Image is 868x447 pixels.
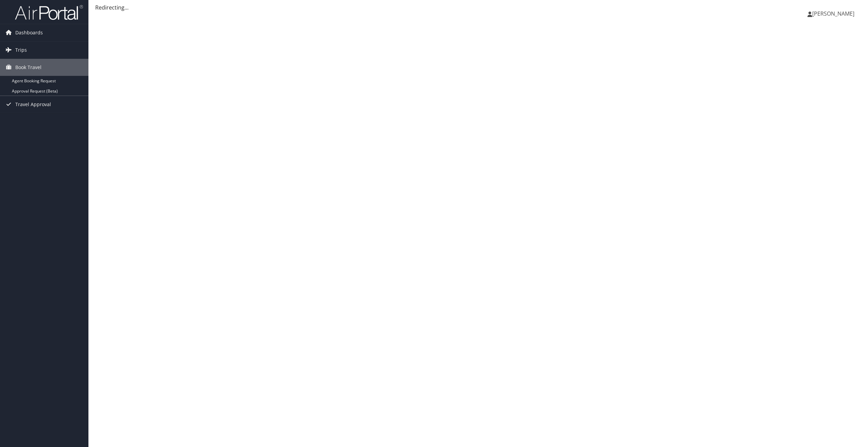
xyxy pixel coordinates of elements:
span: Travel Approval [15,96,51,113]
img: airportal-logo.png [15,4,83,20]
a: [PERSON_NAME] [807,3,861,24]
span: [PERSON_NAME] [812,10,854,17]
div: Redirecting... [95,3,861,12]
span: Trips [15,42,27,59]
span: Dashboards [15,24,43,41]
span: Book Travel [15,59,41,76]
